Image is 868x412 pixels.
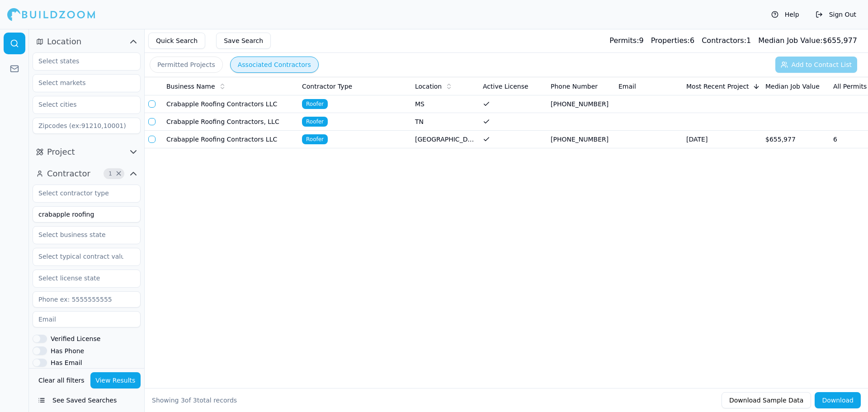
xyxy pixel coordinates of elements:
button: Quick Search [148,33,205,49]
span: 3 [181,397,185,404]
span: Roofer [302,99,328,109]
span: Contractor [47,167,90,180]
button: Project [33,145,141,159]
td: [DATE] [683,131,762,148]
span: 3 [193,397,197,404]
span: Contractors: [702,36,746,45]
input: Select contractor type [33,185,129,201]
input: Zipcodes (ex:91210,10001) [33,118,141,134]
button: Download [815,392,861,408]
div: 1 [702,35,751,46]
button: Location [33,34,141,49]
input: Select typical contract value [33,248,129,265]
span: Most Recent Project [686,82,749,91]
input: Select license state [33,270,129,286]
input: Select cities [33,96,129,113]
span: All Permits [833,82,867,91]
td: Crabapple Roofing Contractors LLC [163,131,298,148]
div: 6 [651,35,694,46]
td: [PHONE_NUMBER] [547,95,615,113]
span: Clear Contractor filters [115,171,122,176]
button: Download Sample Data [722,392,811,408]
span: Active License [483,82,528,91]
span: 1 [106,169,115,178]
button: Contractor1Clear Contractor filters [33,166,141,181]
button: Clear all filters [36,372,87,388]
div: 9 [609,35,643,46]
span: Location [47,35,81,48]
input: Email [33,311,141,327]
td: TN [411,113,479,131]
button: Sign Out [811,7,861,22]
button: See Saved Searches [33,392,141,408]
td: MS [411,95,479,113]
td: $655,977 [762,131,830,148]
input: Phone ex: 5555555555 [33,291,141,308]
input: Select markets [33,75,129,91]
span: Email [618,82,636,91]
input: Select business state [33,227,129,243]
button: Help [767,7,804,22]
td: Crabapple Roofing Contractors LLC [163,95,298,113]
td: Crabapple Roofing Contractors, LLC [163,113,298,131]
button: Permitted Projects [150,57,223,73]
span: Roofer [302,117,328,127]
button: Associated Contractors [230,57,319,73]
input: Select states [33,53,129,69]
span: Business Name [166,82,215,91]
td: [PHONE_NUMBER] [547,131,615,148]
span: Project [47,146,75,158]
label: Has Email [51,360,82,366]
button: Save Search [216,33,271,49]
div: Showing of total records [152,396,237,405]
button: View Results [90,372,141,388]
span: Permits: [609,36,639,45]
span: Location [415,82,442,91]
label: Verified License [51,336,100,342]
span: Median Job Value [765,82,820,91]
td: [GEOGRAPHIC_DATA], [GEOGRAPHIC_DATA] [411,131,479,148]
div: $ 655,977 [758,35,857,46]
span: Median Job Value: [758,36,822,45]
span: Roofer [302,134,328,144]
span: Phone Number [551,82,598,91]
span: Properties: [651,36,690,45]
span: Contractor Type [302,82,352,91]
label: Has Phone [51,348,84,354]
input: Business name [33,206,141,223]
